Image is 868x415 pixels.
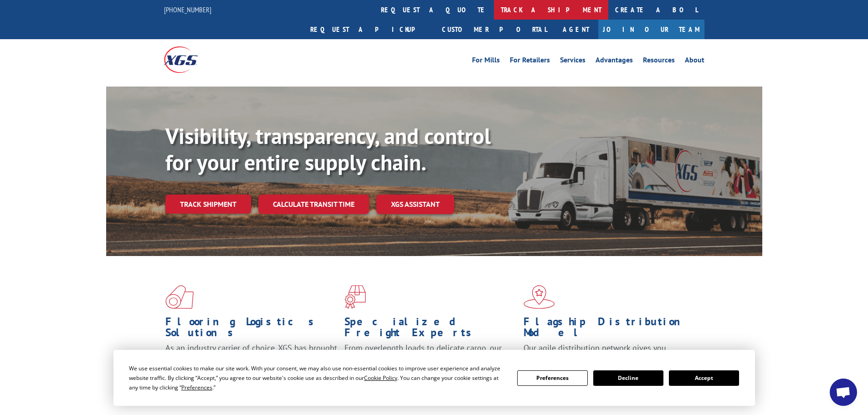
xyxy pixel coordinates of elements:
[129,364,506,392] div: We use essential cookies to make our site work. With your consent, we may also use non-essential ...
[164,5,211,14] a: [PHONE_NUMBER]
[344,343,517,383] p: From overlength loads to delicate cargo, our experienced staff knows the best way to move your fr...
[643,56,675,67] a: Resources
[510,56,550,67] a: For Retailers
[165,343,337,375] span: As an industry carrier of choice, XGS has brought innovation and dedication to flooring logistics...
[435,20,554,39] a: Customer Portal
[165,285,194,309] img: xgs-icon-total-supply-chain-intelligence-red
[303,20,435,39] a: Request a pickup
[165,195,251,214] a: Track shipment
[344,285,366,309] img: xgs-icon-focused-on-flooring-red
[593,370,663,386] button: Decline
[165,122,491,176] b: Visibility, transparency, and control for your entire supply chain.
[830,379,857,406] div: Open chat
[517,370,587,386] button: Preferences
[560,56,586,67] a: Services
[181,384,212,391] span: Preferences
[524,316,696,343] h1: Flagship Distribution Model
[364,374,397,382] span: Cookie Policy
[598,20,704,39] a: Join Our Team
[472,56,500,67] a: For Mills
[258,195,369,214] a: Calculate transit time
[685,56,704,67] a: About
[554,20,598,39] a: Agent
[524,285,555,309] img: xgs-icon-flagship-distribution-model-red
[165,316,338,343] h1: Flooring Logistics Solutions
[344,316,517,343] h1: Specialized Freight Experts
[669,370,739,386] button: Accept
[376,195,454,214] a: XGS ASSISTANT
[524,343,691,364] span: Our agile distribution network gives you nationwide inventory management on demand.
[596,56,633,67] a: Advantages
[113,350,755,406] div: Cookie Consent Prompt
